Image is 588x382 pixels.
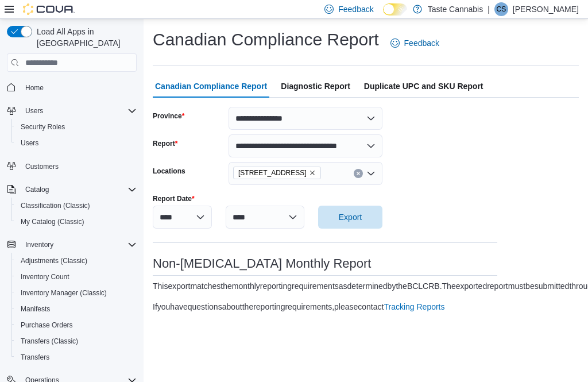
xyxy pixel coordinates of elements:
span: Transfers (Classic) [16,334,137,348]
button: Classification (Classic) [11,198,141,214]
a: Purchase Orders [16,318,78,332]
span: Catalog [21,183,137,196]
a: Adjustments (Classic) [16,254,92,268]
span: Manifests [21,304,50,314]
button: Catalog [21,183,53,196]
a: Tracking Reports [384,302,444,311]
a: Manifests [16,302,55,316]
span: Transfers [21,353,49,362]
button: Adjustments (Classic) [11,253,141,269]
button: Home [2,79,141,95]
button: Transfers (Classic) [11,333,141,349]
span: Classification (Classic) [21,201,90,210]
button: Inventory Manager (Classic) [11,285,141,301]
a: Security Roles [16,120,69,134]
span: Load All Apps in [GEOGRAPHIC_DATA] [32,26,137,49]
span: Inventory Count [21,272,69,281]
a: Transfers [16,350,54,364]
span: Transfers [16,350,137,364]
a: Customers [21,160,63,173]
a: Transfers (Classic) [16,334,83,348]
a: Feedback [386,32,444,55]
label: Locations [153,167,185,176]
span: Catalog [25,185,49,194]
span: Inventory Manager (Classic) [21,288,107,298]
span: Purchase Orders [21,321,73,330]
button: Manifests [11,301,141,317]
button: Users [2,103,141,119]
div: If you have questions about the reporting requirements, please contact [153,301,445,312]
button: Export [318,206,382,229]
p: [PERSON_NAME] [513,2,579,16]
button: Inventory [2,237,141,253]
input: Dark Mode [383,3,407,16]
span: Export [339,211,362,223]
span: Security Roles [21,122,65,132]
span: Users [16,136,137,150]
a: Users [16,136,43,150]
span: Adjustments (Classic) [21,256,87,265]
span: Users [21,138,38,148]
button: Security Roles [11,119,141,135]
span: Adjustments (Classic) [16,254,137,268]
a: Home [21,81,48,95]
img: Cova [23,3,75,15]
span: Inventory [21,238,137,252]
span: Manifests [16,302,137,316]
label: Report Date [153,194,195,203]
label: Report [153,139,177,148]
span: Purchase Orders [16,318,137,332]
span: 279 Tranquille Road [233,167,321,179]
div: Cody Savard [494,2,508,16]
a: Classification (Classic) [16,199,95,213]
a: Inventory Manager (Classic) [16,286,111,300]
button: Users [11,135,141,151]
button: Users [21,104,48,118]
button: Transfers [11,349,141,365]
span: Security Roles [16,120,137,134]
button: Inventory [21,238,58,252]
span: Diagnostic Report [281,75,350,98]
span: Users [25,106,43,115]
span: Duplicate UPC and SKU Report [364,75,483,98]
span: Feedback [338,3,373,15]
span: Home [25,83,44,92]
span: Classification (Classic) [16,199,137,213]
button: Catalog [2,182,141,198]
span: [STREET_ADDRESS] [238,167,307,179]
span: Canadian Compliance Report [155,75,267,98]
a: My Catalog (Classic) [16,215,89,229]
span: Inventory [25,240,53,249]
span: Customers [21,159,137,173]
button: Open list of options [366,169,376,178]
button: Clear input [354,169,363,178]
h3: Non-[MEDICAL_DATA] Monthly Report [153,257,497,271]
span: Transfers (Classic) [21,337,78,346]
span: Customers [25,162,59,171]
span: Inventory Manager (Classic) [16,286,137,300]
span: CS [497,2,506,16]
span: Home [21,80,137,94]
p: Taste Cannabis [428,2,483,16]
button: Customers [2,158,141,175]
button: Inventory Count [11,269,141,285]
span: Inventory Count [16,270,137,284]
button: Remove 279 Tranquille Road from selection in this group [309,169,316,176]
h1: Canadian Compliance Report [153,28,379,51]
label: Province [153,111,184,121]
button: Purchase Orders [11,317,141,333]
p: | [488,2,490,16]
span: Feedback [404,37,439,49]
span: My Catalog (Classic) [21,217,84,226]
span: Users [21,104,137,118]
a: Inventory Count [16,270,74,284]
button: My Catalog (Classic) [11,214,141,230]
span: My Catalog (Classic) [16,215,137,229]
